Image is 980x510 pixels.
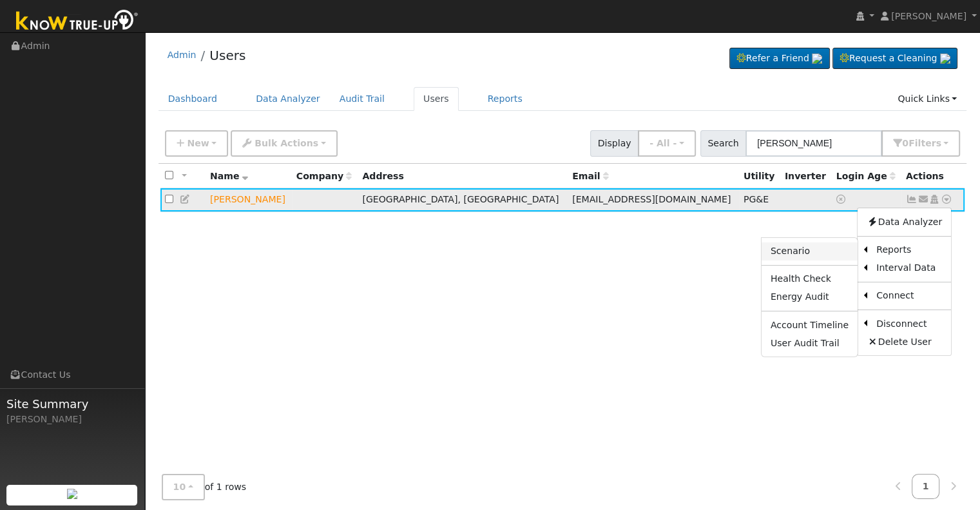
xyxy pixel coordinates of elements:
[246,87,330,111] a: Data Analyzer
[762,242,858,260] a: Scenario Report
[881,130,960,157] button: 0Filters
[858,213,951,231] a: Data Analyzer
[906,194,918,204] a: Show Graph
[210,171,248,181] span: Name
[832,48,957,70] a: Request a Cleaning
[159,87,227,111] a: Dashboard
[330,87,394,111] a: Audit Trail
[414,87,459,111] a: Users
[744,170,776,183] div: Utility
[168,50,197,60] a: Admin
[165,130,229,157] button: New
[762,270,858,288] a: Health Check Report
[187,138,209,148] span: New
[936,138,941,148] span: s
[173,482,186,492] span: 10
[572,194,731,204] span: [EMAIL_ADDRESS][DOMAIN_NAME]
[762,288,858,306] a: Energy Audit Report
[162,474,205,500] button: 10
[209,48,245,63] a: Users
[162,474,247,500] span: of 1 rows
[867,315,951,333] a: Disconnect
[891,11,966,21] span: [PERSON_NAME]
[912,474,940,499] a: 1
[206,188,292,212] td: Lead
[572,171,608,181] span: Email
[180,194,191,204] a: Edit User
[590,130,639,157] span: Display
[836,194,848,204] a: No login access
[785,170,827,183] div: Inverter
[940,54,950,64] img: retrieve
[478,87,532,111] a: Reports
[6,413,138,426] div: [PERSON_NAME]
[941,193,952,206] a: Other actions
[812,54,822,64] img: retrieve
[358,188,568,212] td: [GEOGRAPHIC_DATA], [GEOGRAPHIC_DATA]
[858,333,951,351] a: Delete User
[67,489,77,499] img: retrieve
[362,170,563,183] div: Address
[928,194,940,204] a: Login As
[231,130,337,157] button: Bulk Actions
[762,334,858,352] a: User Audit Trail
[255,138,318,148] span: Bulk Actions
[729,48,830,70] a: Refer a Friend
[638,130,696,157] button: - All -
[908,138,941,148] span: Filter
[744,194,769,204] span: PG&E
[6,395,138,413] span: Site Summary
[918,193,929,206] a: thebocks1221@gmail.com
[906,170,960,183] div: Actions
[762,316,858,334] a: Account Timeline Report
[700,130,746,157] span: Search
[836,171,896,181] span: Days since last login
[10,7,145,36] img: Know True-Up
[867,241,951,259] a: Reports
[867,259,951,277] a: Interval Data
[296,171,352,181] span: Company name
[867,287,951,305] a: Connect
[888,87,966,111] a: Quick Links
[745,130,882,157] input: Search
